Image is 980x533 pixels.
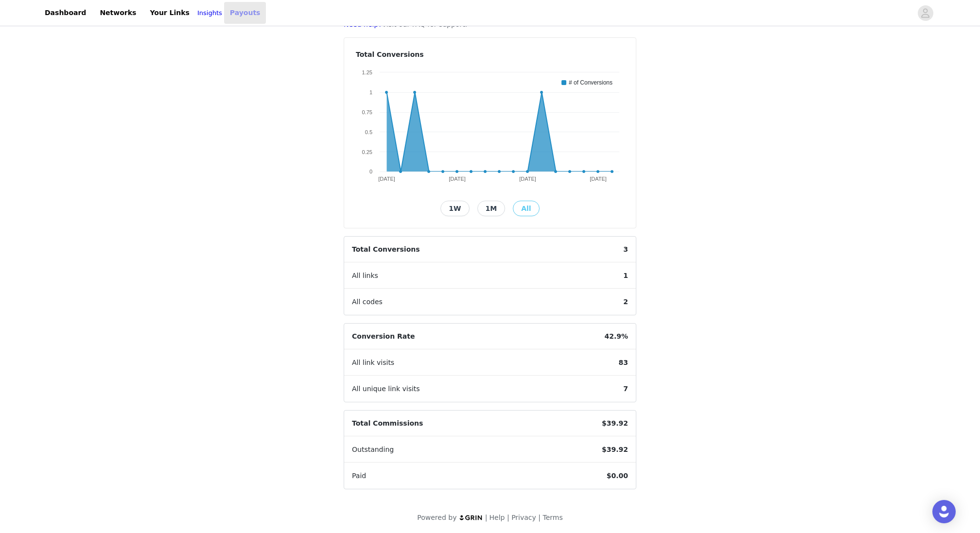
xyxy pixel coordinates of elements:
span: | [485,514,488,521]
span: 3 [615,237,636,262]
text: [DATE] [519,176,536,182]
text: 0 [369,169,372,174]
text: # of Conversions [569,79,612,86]
span: Total Commissions [344,411,431,436]
span: 7 [615,376,636,402]
text: 1.25 [362,69,372,75]
a: Payouts [224,2,266,24]
span: | [507,514,509,521]
a: Help [490,514,505,521]
span: 83 [611,350,636,376]
a: Terms [542,514,562,521]
span: All links [344,263,386,289]
img: logo [459,515,483,521]
a: Your Links [144,2,195,24]
span: $39.92 [594,437,636,463]
a: Networks [94,2,142,24]
text: 1 [369,89,372,95]
span: Paid [344,463,374,489]
button: 1M [477,201,506,216]
a: Insights [197,8,222,18]
span: Conversion Rate [344,324,422,349]
span: $0.00 [599,463,636,489]
span: 2 [615,289,636,315]
span: All codes [344,289,390,315]
span: Outstanding [344,437,402,463]
span: | [538,514,541,521]
h4: Total Conversions [356,50,624,60]
span: Powered by [417,514,456,521]
button: All [513,201,539,216]
span: $39.92 [594,411,636,436]
text: 0.5 [365,129,372,135]
span: All link visits [344,350,402,376]
button: 1W [440,201,469,216]
div: Open Intercom Messenger [932,500,956,523]
span: 1 [615,263,636,289]
text: [DATE] [449,176,466,182]
div: avatar [921,5,930,21]
text: 0.75 [362,109,372,115]
a: Privacy [511,514,536,521]
text: [DATE] [378,176,395,182]
span: 42.9% [596,324,636,349]
span: Total Conversions [344,237,428,262]
text: 0.25 [362,149,372,155]
text: [DATE] [590,176,607,182]
span: All unique link visits [344,376,428,402]
a: Dashboard [39,2,92,24]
